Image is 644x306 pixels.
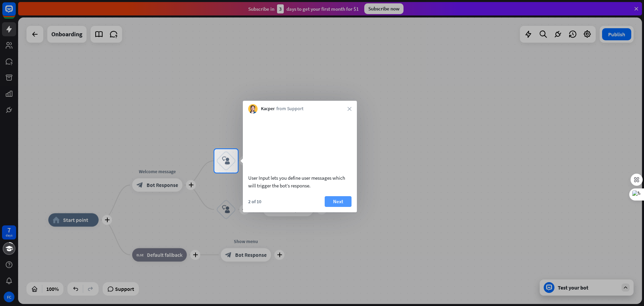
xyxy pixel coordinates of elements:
div: 2 of 10 [248,199,261,205]
button: Open LiveChat chat widget [5,3,25,23]
button: Next [325,196,352,207]
span: Kacper [261,105,275,112]
div: User Input lets you define user messages which will trigger the bot’s response. [248,174,352,189]
span: from Support [276,105,304,112]
i: close [347,107,352,111]
i: block_user_input [222,157,230,165]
